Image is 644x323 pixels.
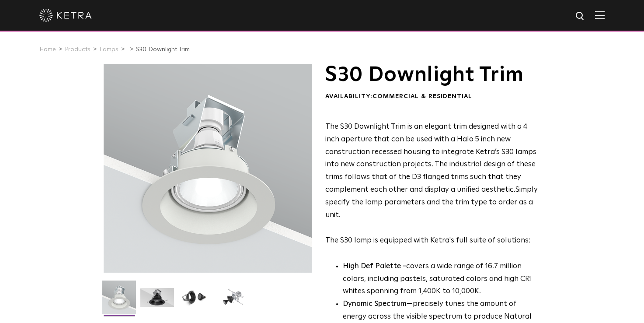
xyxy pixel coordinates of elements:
[325,92,538,101] div: Availability:
[178,288,212,313] img: S30 Halo Downlight_Table Top_Black
[99,46,118,53] a: Lamps
[343,260,538,298] p: covers a wide range of 16.7 million colors, including pastels, saturated colors and high CRI whit...
[102,281,136,321] img: S30-DownlightTrim-2021-Web-Square
[140,288,174,313] img: S30 Halo Downlight_Hero_Black_Gradient
[325,123,536,193] span: The S30 Downlight Trim is an elegant trim designed with a 4 inch aperture that can be used with a...
[136,46,190,53] a: S30 Downlight Trim
[343,300,407,308] strong: Dynamic Spectrum
[575,11,586,22] img: search icon
[595,11,605,19] img: Hamburger%20Nav.svg
[343,263,406,270] strong: High Def Palette -
[372,93,472,99] span: Commercial & Residential
[65,46,91,53] a: Products
[325,64,538,86] h1: S30 Downlight Trim
[325,186,538,219] span: Simply specify the lamp parameters and the trim type to order as a unit.​
[216,288,250,313] img: S30 Halo Downlight_Exploded_Black
[39,9,92,22] img: ketra-logo-2019-white
[325,121,538,247] p: The S30 lamp is equipped with Ketra's full suite of solutions:
[39,46,56,53] a: Home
